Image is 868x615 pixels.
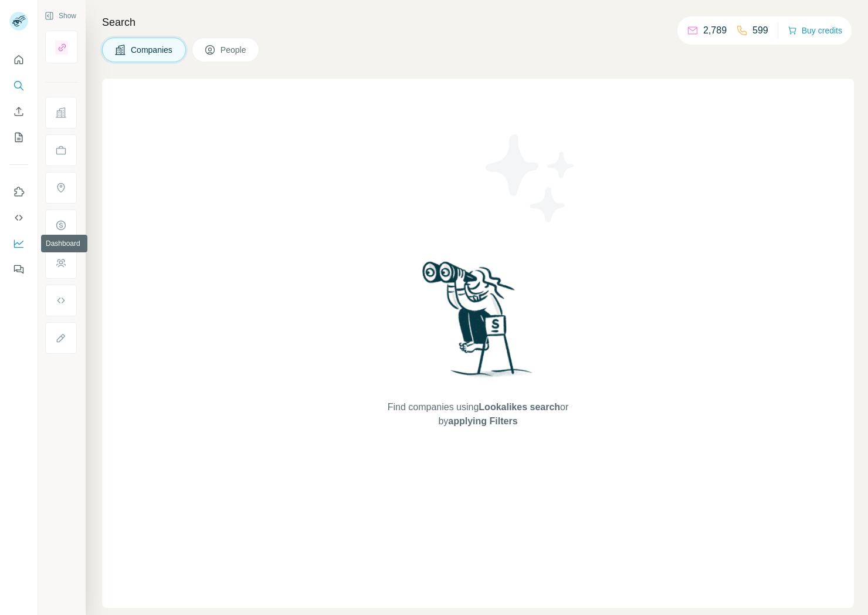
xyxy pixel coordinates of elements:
img: Surfe Illustration - Stars [478,126,584,231]
span: applying Filters [448,416,517,426]
span: Companies [131,44,174,56]
span: Lookalikes search [479,402,560,412]
button: Search [9,75,28,96]
button: Enrich CSV [9,101,28,122]
button: Buy credits [788,22,842,39]
button: Use Surfe on LinkedIn [9,181,28,202]
img: Surfe Illustration - Woman searching with binoculars [417,258,539,389]
p: 599 [752,23,768,38]
h4: Search [102,14,854,31]
p: 2,789 [703,23,727,38]
button: Quick start [9,49,28,70]
button: Dashboard [9,233,28,254]
button: My lists [9,127,28,148]
span: People [221,44,247,56]
button: Show [36,7,84,25]
span: Find companies using or by [384,400,572,428]
button: Use Surfe API [9,207,28,228]
button: Feedback [9,259,28,280]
